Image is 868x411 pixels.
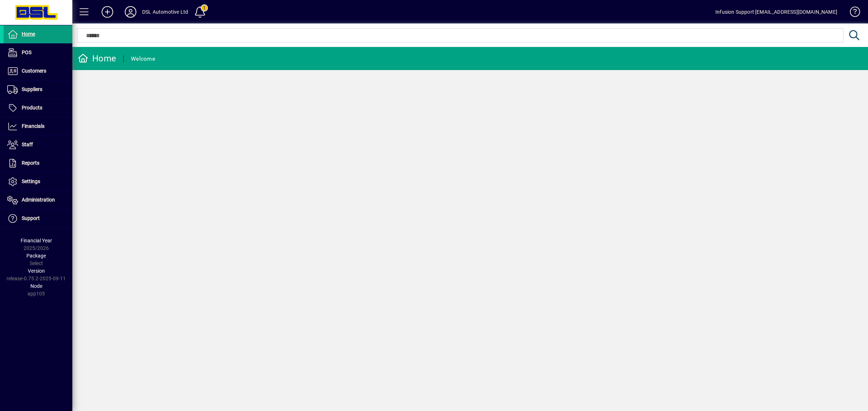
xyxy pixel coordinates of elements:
[4,44,72,62] a: POS
[4,81,72,99] a: Suppliers
[22,215,40,221] span: Support
[131,53,155,65] div: Welcome
[4,117,72,135] a: Financials
[119,5,142,18] button: Profile
[26,253,46,259] span: Package
[4,191,72,209] a: Administration
[30,283,42,289] span: Node
[844,1,859,25] a: Knowledge Base
[4,154,72,172] a: Reports
[4,136,72,154] a: Staff
[4,62,72,80] a: Customers
[22,68,46,74] span: Customers
[4,99,72,117] a: Products
[28,268,45,274] span: Version
[22,86,42,92] span: Suppliers
[22,105,42,111] span: Products
[22,142,33,147] span: Staff
[4,209,72,228] a: Support
[142,6,188,18] div: DSL Automotive Ltd
[78,53,116,64] div: Home
[22,123,44,129] span: Financials
[22,197,55,203] span: Administration
[22,160,39,166] span: Reports
[4,173,72,191] a: Settings
[22,31,35,37] span: Home
[96,5,119,18] button: Add
[715,6,837,18] div: Infusion Support [EMAIL_ADDRESS][DOMAIN_NAME]
[21,238,52,243] span: Financial Year
[22,49,31,55] span: POS
[22,178,40,184] span: Settings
